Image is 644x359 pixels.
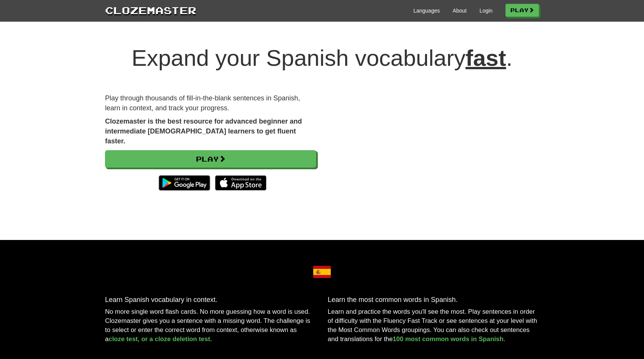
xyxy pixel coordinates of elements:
[453,7,467,14] a: About
[328,307,539,344] p: Learn and practice the words you'll see the most. Play sentences in order of difficulty with the ...
[105,118,302,145] strong: Clozemaster is the best resource for advanced beginner and intermediate [DEMOGRAPHIC_DATA] learne...
[465,45,506,71] u: fast
[215,175,266,191] img: Download_on_the_App_Store_Badge_US-UK_135x40-25178aeef6eb6b83b96f5f2d004eda3bffbb37122de64afbaef7...
[108,335,210,343] a: cloze test, or a cloze deletion test
[105,3,196,17] a: Clozemaster
[480,7,493,14] a: Login
[105,150,316,168] a: Play
[105,307,316,344] p: No more single word flash cards. No more guessing how a word is used. Clozemaster gives you a sen...
[155,172,214,194] img: Get it on Google Play
[413,7,440,14] a: Languages
[328,296,539,304] h3: Learn the most common words in Spanish.
[505,4,539,17] a: Play
[105,94,316,113] p: Play through thousands of fill-in-the-blank sentences in Spanish, learn in context, and track you...
[105,296,316,304] h3: Learn Spanish vocabulary in context.
[393,335,504,343] a: 100 most common words in Spanish
[105,46,539,71] h1: Expand your Spanish vocabulary .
